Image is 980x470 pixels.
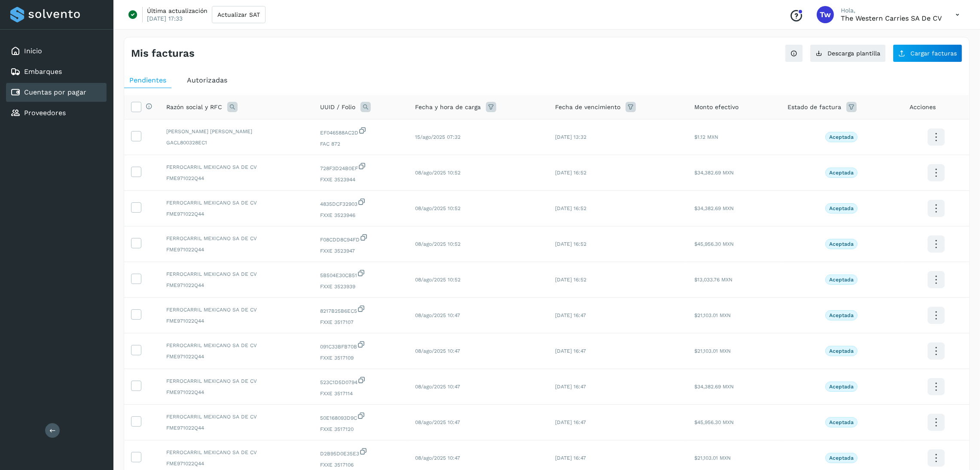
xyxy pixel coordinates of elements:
div: Proveedores [6,104,107,122]
span: [DATE] 13:32 [555,134,586,140]
span: Cargar facturas [910,50,957,56]
p: Aceptada [829,170,854,176]
p: Aceptada [829,312,854,318]
p: Última actualización [147,7,208,15]
button: Cargar facturas [893,44,962,62]
span: 08/ago/2025 10:47 [415,384,460,390]
div: Cuentas por pagar [6,83,107,102]
span: 08/ago/2025 10:47 [415,312,460,318]
span: FXXE 3523939 [320,283,401,290]
span: FME971022Q44 [166,424,306,432]
a: Proveedores [24,109,66,117]
span: FXXE 3523946 [320,211,401,219]
span: 8217B25B6EC5 [320,305,401,315]
span: FME971022Q44 [166,353,306,360]
span: [DATE] 16:52 [555,241,586,247]
span: FME971022Q44 [166,388,306,396]
span: FXXE 3517114 [320,390,401,397]
span: [DATE] 16:47 [555,455,586,461]
span: Pendientes [129,76,166,84]
span: FXXE 3517107 [320,318,401,326]
span: D2B95D0E35E3 [320,447,401,458]
span: GACL800328EC1 [166,139,306,146]
a: Embarques [24,67,62,76]
span: [DATE] 16:47 [555,419,586,425]
span: Fecha de vencimiento [555,103,620,112]
p: The western carries SA de CV [841,14,942,22]
p: Aceptada [829,348,854,354]
span: 15/ago/2025 07:32 [415,134,461,140]
span: FERROCARRIL MEXICANO SA DE CV [166,163,306,171]
span: FERROCARRIL MEXICANO SA DE CV [166,270,306,278]
span: 50E168093D9C [320,412,401,422]
span: [DATE] 16:47 [555,384,586,390]
span: FME971022Q44 [166,210,306,218]
span: FERROCARRIL MEXICANO SA DE CV [166,377,306,385]
span: 5B504E30CB51 [320,269,401,279]
span: FERROCARRIL MEXICANO SA DE CV [166,342,306,349]
span: [PERSON_NAME] [PERSON_NAME] [166,128,306,135]
span: Fecha y hora de carga [415,103,481,112]
span: UUID / Folio [320,103,355,112]
span: $34,382.69 MXN [694,170,734,176]
span: 08/ago/2025 10:52 [415,277,461,283]
span: FME971022Q44 [166,174,306,182]
span: Autorizadas [187,76,227,84]
span: FERROCARRIL MEXICANO SA DE CV [166,449,306,456]
p: Aceptada [829,277,854,283]
span: [DATE] 16:47 [555,348,586,354]
div: Embarques [6,62,107,81]
span: Razón social y RFC [166,103,222,112]
span: [DATE] 16:52 [555,170,586,176]
a: Cuentas por pagar [24,88,86,96]
p: Aceptada [829,455,854,461]
button: Actualizar SAT [212,6,266,23]
p: [DATE] 17:33 [147,15,183,22]
span: Monto efectivo [694,103,739,112]
span: 523C1D5D0794 [320,376,401,386]
span: 4835DCF32903 [320,198,401,208]
span: FXXE 3517120 [320,425,401,433]
span: 08/ago/2025 10:52 [415,205,461,211]
span: 08/ago/2025 10:47 [415,348,460,354]
span: F08CDD8C94FD [320,233,401,244]
span: FME971022Q44 [166,460,306,467]
span: $45,956.30 MXN [694,241,734,247]
span: 091C33BFB70B [320,340,401,351]
span: FAC 872 [320,140,401,148]
span: $45,956.30 MXN [694,419,734,425]
button: Descarga plantilla [810,44,886,62]
span: Acciones [910,103,936,112]
span: FME971022Q44 [166,317,306,325]
span: $21,103.01 MXN [694,455,731,461]
p: Aceptada [829,241,854,247]
span: FERROCARRIL MEXICANO SA DE CV [166,199,306,207]
span: FXXE 3523944 [320,176,401,183]
span: FME971022Q44 [166,246,306,253]
p: Hola, [841,7,942,14]
span: EF046588AC2D [320,126,401,137]
a: Inicio [24,47,42,55]
p: Aceptada [829,419,854,425]
span: Actualizar SAT [217,12,260,18]
span: FXXE 3523947 [320,247,401,255]
span: FME971022Q44 [166,281,306,289]
span: $34,382.69 MXN [694,205,734,211]
span: $21,103.01 MXN [694,312,731,318]
span: $21,103.01 MXN [694,348,731,354]
span: [DATE] 16:52 [555,277,586,283]
p: Aceptada [829,205,854,211]
div: Inicio [6,42,107,61]
span: 08/ago/2025 10:52 [415,241,461,247]
span: FXXE 3517106 [320,461,401,469]
span: [DATE] 16:52 [555,205,586,211]
span: 08/ago/2025 10:47 [415,455,460,461]
span: FERROCARRIL MEXICANO SA DE CV [166,306,306,314]
span: [DATE] 16:47 [555,312,586,318]
span: Descarga plantilla [827,50,880,56]
span: Estado de factura [788,103,841,112]
p: Aceptada [829,384,854,390]
h4: Mis facturas [131,47,195,60]
span: FERROCARRIL MEXICANO SA DE CV [166,413,306,421]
